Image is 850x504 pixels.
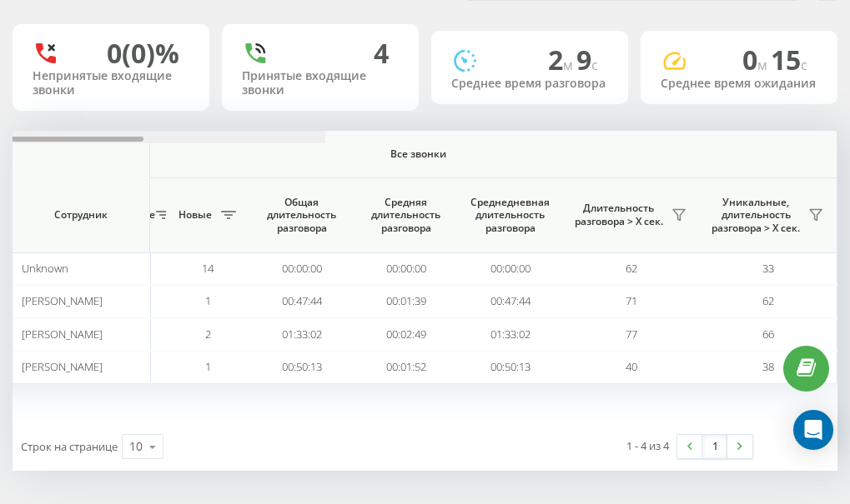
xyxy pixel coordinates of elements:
[571,202,666,227] span: Длительность разговора > Х сек.
[205,293,211,308] span: 1
[757,56,771,74] span: м
[48,147,787,161] span: Все звонки
[249,285,354,317] td: 00:47:44
[354,351,458,383] td: 00:01:52
[708,196,803,235] span: Уникальные, длительность разговора > Х сек.
[458,252,562,285] td: 00:00:00
[262,196,341,235] span: Общая длительность разговора
[354,285,458,317] td: 00:01:39
[451,77,608,91] div: Среднее время разговора
[661,77,817,91] div: Среднее время ожидания
[205,359,211,374] span: 1
[458,285,562,317] td: 00:47:44
[21,439,118,454] span: Строк на странице
[762,359,774,374] span: 38
[470,196,550,235] span: Среднедневная длительность разговора
[626,437,669,454] div: 1 - 4 из 4
[458,351,562,383] td: 00:50:13
[249,351,354,383] td: 00:50:13
[702,435,727,458] a: 1
[626,261,637,276] span: 62
[626,327,637,342] span: 77
[591,56,598,74] span: c
[174,208,216,222] span: Новые
[205,327,211,342] span: 2
[91,208,151,222] span: Уникальные
[793,410,833,450] div: Open Intercom Messenger
[762,261,774,276] span: 33
[576,42,598,77] span: 9
[249,318,354,351] td: 01:33:02
[563,56,576,74] span: м
[33,69,189,97] div: Непринятые входящие звонки
[22,359,103,374] span: [PERSON_NAME]
[374,37,389,69] div: 4
[762,327,774,342] span: 66
[354,318,458,351] td: 00:02:49
[202,261,214,276] span: 14
[762,293,774,308] span: 62
[22,261,68,276] span: Unknown
[801,56,807,74] span: c
[742,42,771,77] span: 0
[129,438,143,455] div: 10
[22,293,103,308] span: [PERSON_NAME]
[626,293,637,308] span: 71
[107,37,179,69] div: 0 (0)%
[242,69,399,97] div: Принятые входящие звонки
[366,196,445,235] span: Средняя длительность разговора
[626,359,637,374] span: 40
[354,252,458,285] td: 00:00:00
[458,318,562,351] td: 01:33:02
[27,208,135,222] span: Сотрудник
[771,42,807,77] span: 15
[22,327,103,342] span: [PERSON_NAME]
[548,42,576,77] span: 2
[249,252,354,285] td: 00:00:00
